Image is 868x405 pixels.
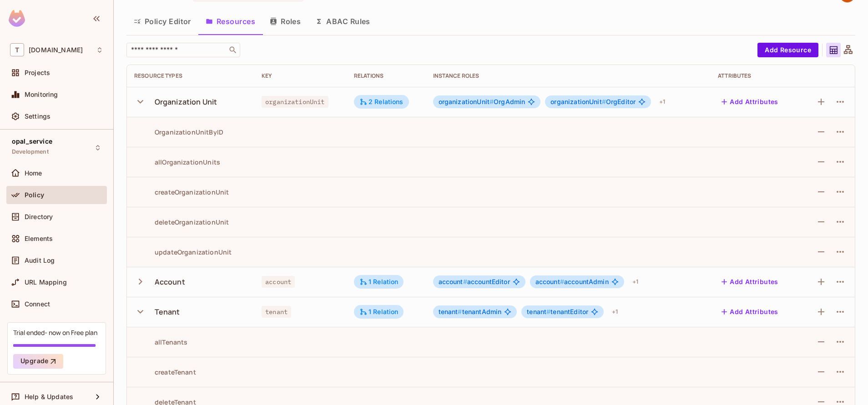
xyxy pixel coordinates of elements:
[25,257,55,264] span: Audit Log
[718,275,782,289] button: Add Attributes
[550,98,606,105] span: organizationUnit
[718,305,782,319] button: Add Attributes
[134,72,247,80] div: Resource Types
[602,98,606,105] span: #
[25,279,67,286] span: URL Mapping
[550,98,636,105] span: OrgEditor
[439,308,462,315] span: tenant
[126,10,198,33] button: Policy Editor
[12,138,52,145] span: opal_service
[527,308,550,315] span: tenant
[155,307,180,317] div: Tenant
[25,235,53,242] span: Elements
[439,308,502,315] span: tenantAdmin
[25,170,42,177] span: Home
[262,306,291,318] span: tenant
[439,98,525,105] span: OrgAdmin
[359,308,399,316] div: 1 Relation
[527,308,588,315] span: tenantEditor
[629,275,642,289] div: + 1
[718,72,792,80] div: Attributes
[439,278,510,285] span: accountEditor
[155,277,185,287] div: Account
[25,91,58,98] span: Monitoring
[439,278,467,285] span: account
[433,72,704,80] div: Instance roles
[13,328,97,337] div: Trial ended- now on Free plan
[198,10,262,33] button: Resources
[25,300,50,308] span: Connect
[12,148,49,155] span: Development
[439,98,494,105] span: organizationUnit
[718,95,782,109] button: Add Attributes
[13,354,63,369] button: Upgrade
[134,158,220,166] div: allOrganizationUnits
[25,393,73,400] span: Help & Updates
[535,278,564,285] span: account
[560,278,564,285] span: #
[262,96,328,108] span: organizationUnit
[262,10,308,33] button: Roles
[656,95,669,109] div: + 1
[25,113,50,120] span: Settings
[134,368,196,376] div: createTenant
[359,98,404,106] div: 2 Relations
[608,305,621,319] div: + 1
[134,338,188,346] div: allTenants
[458,308,462,315] span: #
[354,72,419,80] div: Relations
[546,308,550,315] span: #
[134,218,229,226] div: deleteOrganizationUnit
[490,98,494,105] span: #
[262,276,295,288] span: account
[757,43,818,57] button: Add Resource
[29,46,83,54] span: Workspace: t-mobile.com
[308,10,378,33] button: ABAC Rules
[535,278,609,285] span: accountAdmin
[134,128,223,136] div: OrganizationUnitByID
[155,97,217,107] div: Organization Unit
[25,213,53,220] span: Directory
[463,278,467,285] span: #
[10,43,24,56] span: T
[25,69,50,76] span: Projects
[359,278,399,286] div: 1 Relation
[262,72,339,80] div: Key
[134,188,229,196] div: createOrganizationUnit
[134,248,232,256] div: updateOrganizationUnit
[9,10,25,27] img: SReyMgAAAABJRU5ErkJggg==
[25,191,44,199] span: Policy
